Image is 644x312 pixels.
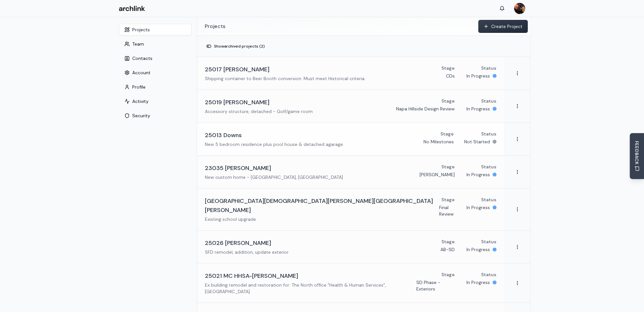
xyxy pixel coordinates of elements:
h2: Projects [205,17,226,35]
h3: 25013 Downs [205,131,242,140]
p: Stage [441,238,455,245]
p: Status [481,98,496,104]
p: Stage [441,65,455,71]
a: Account [119,70,192,77]
a: Activity [119,99,192,106]
p: Accessory structure, detached - Golf/game room [205,108,313,115]
p: SFD remodel, addition, update exterior [205,249,289,255]
p: Ex building remodel and restoration for: The North office "Health & Human Services", [GEOGRAPHIC_... [205,282,416,295]
a: Security [119,113,192,120]
p: Status [481,196,496,203]
button: Team [119,38,192,50]
button: Profile [119,81,192,93]
p: AB-SD [440,246,455,253]
p: Stage [441,163,455,170]
button: Security [119,110,192,121]
p: In Progress [466,106,490,112]
p: Status [481,163,496,170]
p: Napa Hillside Design Review [396,106,455,112]
a: 25021 MC HHSA-[PERSON_NAME]Ex building remodel and restoration for: The North office "Health & Hu... [197,263,504,303]
a: 25013 DownsNew 5 bedroom residence plus pool house & detached agarageStageNo MilestonesStatusNot ... [197,123,504,155]
p: Status [481,65,496,71]
p: In Progress [466,279,490,286]
a: Profile [119,84,192,91]
a: [GEOGRAPHIC_DATA][DEMOGRAPHIC_DATA][PERSON_NAME][GEOGRAPHIC_DATA][PERSON_NAME]Existing school upg... [197,189,504,230]
a: 23035 [PERSON_NAME]New custom home - [GEOGRAPHIC_DATA], [GEOGRAPHIC_DATA]Stage[PERSON_NAME]Status... [197,156,504,188]
button: Create Project [478,20,528,33]
p: New 5 bedroom residence plus pool house & detached agarage [205,141,343,148]
h3: 25019 [PERSON_NAME] [205,98,269,107]
button: Contacts [119,52,192,64]
button: Account [119,67,192,78]
p: In Progress [466,246,490,253]
h3: [GEOGRAPHIC_DATA][DEMOGRAPHIC_DATA][PERSON_NAME][GEOGRAPHIC_DATA][PERSON_NAME] [205,196,439,215]
p: Not Started [464,138,490,145]
p: CDs [446,73,455,79]
button: Activity [119,95,192,107]
p: Stage [441,98,455,104]
p: Stage [441,271,455,278]
p: Stage [441,196,455,203]
p: No Milestones [423,138,454,145]
h3: 23035 [PERSON_NAME] [205,163,271,173]
a: 25026 [PERSON_NAME]SFD remodel, addition, update exteriorStageAB-SDStatusIn Progress [197,231,504,263]
a: Team [119,41,192,48]
button: Showarchived projects (2) [202,41,269,51]
h3: 25021 MC HHSA-[PERSON_NAME] [205,271,298,280]
a: Projects [119,27,192,34]
p: Shipping container to Beer Booth conversion. Must meet Historical criteria. [205,75,365,82]
img: Archlink [119,6,145,11]
p: Status [481,238,496,245]
p: Stage [440,131,454,137]
p: SD Phase - Exteriors [416,279,455,292]
a: 25017 [PERSON_NAME]Shipping container to Beer Booth conversion. Must meet Historical criteria.Sta... [197,57,504,90]
button: Projects [119,24,192,35]
p: In Progress [466,73,490,79]
p: In Progress [466,204,490,211]
h3: 25017 [PERSON_NAME] [205,65,269,74]
a: 25019 [PERSON_NAME]Accessory structure, detached - Golf/game roomStageNapa Hillside Design Review... [197,90,504,122]
p: Status [481,131,496,137]
img: MARC JONES [514,3,525,14]
p: Status [481,271,496,278]
p: [PERSON_NAME] [420,171,455,178]
p: Existing school upgrade [205,216,439,222]
span: FEEDBACK [634,141,640,165]
p: Final Review [439,204,454,217]
p: New custom home - [GEOGRAPHIC_DATA], [GEOGRAPHIC_DATA] [205,174,343,180]
p: In Progress [466,171,490,178]
h3: 25026 [PERSON_NAME] [205,238,271,248]
button: Send Feedback [630,133,644,179]
a: Contacts [119,56,192,63]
